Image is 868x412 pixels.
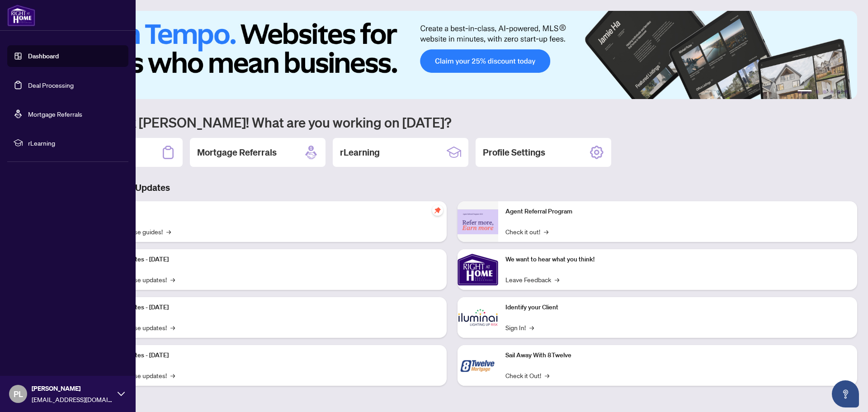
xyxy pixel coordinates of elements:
a: Check it out!→ [505,227,548,237]
h2: Profile Settings [483,146,545,159]
img: logo [7,5,35,26]
span: → [545,370,549,380]
a: Dashboard [28,52,59,60]
span: → [555,275,559,284]
p: Platform Updates - [DATE] [95,350,439,360]
button: 2 [816,90,819,94]
p: Identify your Client [505,303,850,313]
button: 6 [844,90,848,94]
button: 5 [837,90,841,94]
span: pushpin [432,205,443,216]
p: We want to hear what you think! [505,255,850,265]
a: Deal Processing [28,81,74,89]
span: [EMAIL_ADDRESS][DOMAIN_NAME] [32,394,113,404]
span: → [170,275,175,284]
span: → [170,370,175,380]
button: 4 [830,90,834,94]
p: Platform Updates - [DATE] [95,255,439,265]
img: Sail Away With 8Twelve [458,345,498,386]
span: → [170,322,175,332]
button: Open asap [832,380,859,407]
button: 3 [823,90,826,94]
img: Identify your Client [458,297,498,338]
img: Agent Referral Program [458,209,498,234]
h2: Mortgage Referrals [197,146,277,159]
h1: Welcome back [PERSON_NAME]! What are you working on [DATE]? [47,114,857,131]
span: PL [14,388,23,400]
p: Agent Referral Program [505,207,850,217]
a: Leave Feedback→ [505,275,559,284]
img: We want to hear what you think! [458,249,498,290]
span: → [544,227,548,237]
span: → [529,322,534,332]
span: rLearning [28,138,122,148]
p: Self-Help [95,207,439,217]
a: Mortgage Referrals [28,110,82,118]
p: Sail Away With 8Twelve [505,350,850,360]
a: Check it Out!→ [505,370,549,380]
span: → [166,227,171,237]
a: Sign In!→ [505,322,534,332]
p: Platform Updates - [DATE] [95,303,439,313]
button: 1 [797,90,812,94]
span: [PERSON_NAME] [32,384,113,393]
img: Slide 0 [47,11,857,99]
h3: Brokerage & Industry Updates [47,181,857,194]
h2: rLearning [340,146,380,159]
